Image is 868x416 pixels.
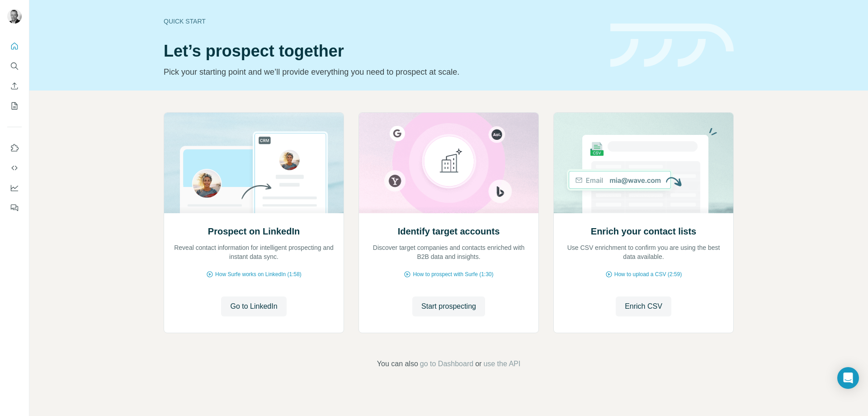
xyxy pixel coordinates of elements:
[7,58,22,74] button: Search
[7,9,22,24] img: Avatar
[215,270,302,278] span: How Surfe works on LinkedIn (1:58)
[164,42,599,60] h1: Let’s prospect together
[164,113,344,213] img: Prospect on LinkedIn
[614,270,682,278] span: How to upload a CSV (2:59)
[7,180,22,196] button: Dashboard
[368,243,529,261] p: Discover target companies and contacts enriched with B2B data and insights.
[625,301,662,312] span: Enrich CSV
[837,367,859,389] div: Open Intercom Messenger
[7,140,22,156] button: Use Surfe on LinkedIn
[563,243,724,261] p: Use CSV enrichment to confirm you are using the best data available.
[208,225,300,238] h2: Prospect on LinkedIn
[164,66,599,78] p: Pick your starting point and we’ll provide everything you need to prospect at scale.
[553,113,734,213] img: Enrich your contact lists
[413,270,493,278] span: How to prospect with Surfe (1:30)
[230,301,277,312] span: Go to LinkedIn
[7,78,22,94] button: Enrich CSV
[377,359,418,369] span: You can also
[164,17,599,26] div: Quick start
[173,243,335,261] p: Reveal contact information for intelligent prospecting and instant data sync.
[610,24,734,67] img: banner
[7,38,22,54] button: Quick start
[359,113,539,213] img: Identify target accounts
[616,296,671,316] button: Enrich CSV
[483,359,520,369] button: use the API
[475,359,481,369] span: or
[7,98,22,114] button: My lists
[412,296,485,316] button: Start prospecting
[7,200,22,216] button: Feedback
[421,301,476,312] span: Start prospecting
[591,225,696,238] h2: Enrich your contact lists
[221,296,286,316] button: Go to LinkedIn
[420,359,473,369] button: go to Dashboard
[398,225,500,238] h2: Identify target accounts
[7,160,22,176] button: Use Surfe API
